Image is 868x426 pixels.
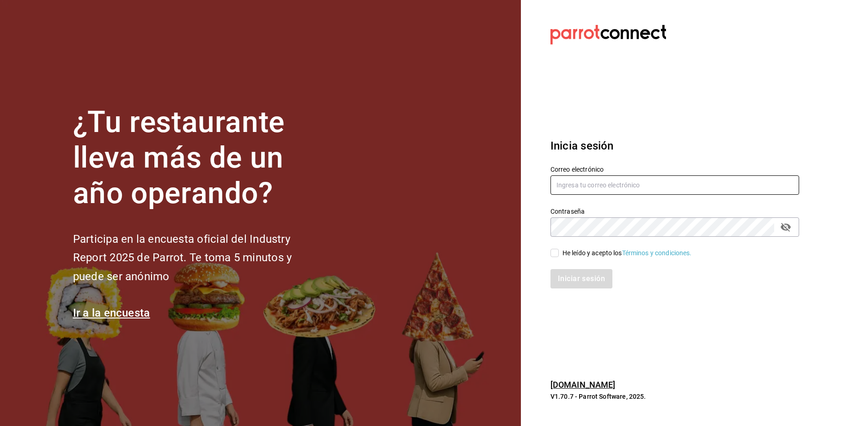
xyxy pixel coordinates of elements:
[73,230,323,286] h2: Participa en la encuesta oficial del Industry Report 2025 de Parrot. Te toma 5 minutos y puede se...
[550,138,799,154] h3: Inicia sesión
[622,249,692,257] a: Términos y condiciones.
[778,219,794,235] button: passwordField
[73,105,323,211] h1: ¿Tu restaurante lleva más de un año operando?
[550,208,799,215] label: Contraseña
[550,392,799,401] p: V1.70.7 - Parrot Software, 2025.
[550,175,799,195] input: Ingresa tu correo electrónico
[562,248,692,258] div: He leído y acepto los
[550,166,799,173] label: Correo electrónico
[73,306,150,319] a: Ir a la encuesta
[550,380,616,390] a: [DOMAIN_NAME]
